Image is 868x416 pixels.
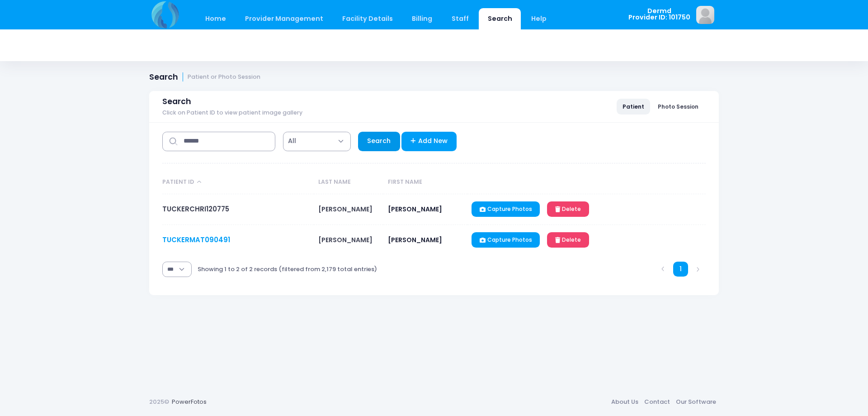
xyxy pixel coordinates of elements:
th: Patient ID: activate to sort column descending [162,171,314,194]
a: Contact [641,394,673,410]
span: [PERSON_NAME] [388,235,442,244]
a: Capture Photos [472,232,540,248]
span: All [283,132,351,151]
span: Click on Patient ID to view patient image gallery [162,110,302,116]
a: PowerFotos [172,397,207,406]
a: Photo Session [652,99,704,114]
a: Facility Details [334,8,402,29]
small: Patient or Photo Session [188,74,260,81]
a: About Us [608,394,641,410]
div: Showing 1 to 2 of 2 records (filtered from 2,179 total entries) [198,259,377,280]
a: Billing [403,8,441,29]
a: Help [523,8,556,29]
span: Search [162,97,191,106]
span: Dermd Provider ID: 101750 [628,8,690,21]
a: Patient [617,99,650,114]
a: Delete [547,201,589,217]
span: [PERSON_NAME] [318,205,373,214]
span: [PERSON_NAME] [388,205,442,214]
h1: Search [149,72,260,82]
a: Provider Management [236,8,332,29]
th: First Name: activate to sort column ascending [383,171,467,194]
span: [PERSON_NAME] [318,235,373,244]
span: 2025© [149,397,169,406]
a: Add New [401,132,457,151]
span: All [288,136,296,146]
a: Home [196,8,235,29]
a: Search [358,132,400,151]
a: Our Software [673,394,719,410]
a: Search [479,8,521,29]
a: TUCKERCHRI120775 [162,204,229,214]
a: TUCKERMAT090491 [162,235,230,244]
a: Staff [443,8,477,29]
th: Last Name: activate to sort column ascending [314,171,383,194]
a: Capture Photos [472,201,540,217]
a: 1 [673,262,688,277]
a: Delete [547,232,589,248]
img: image [696,6,714,24]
